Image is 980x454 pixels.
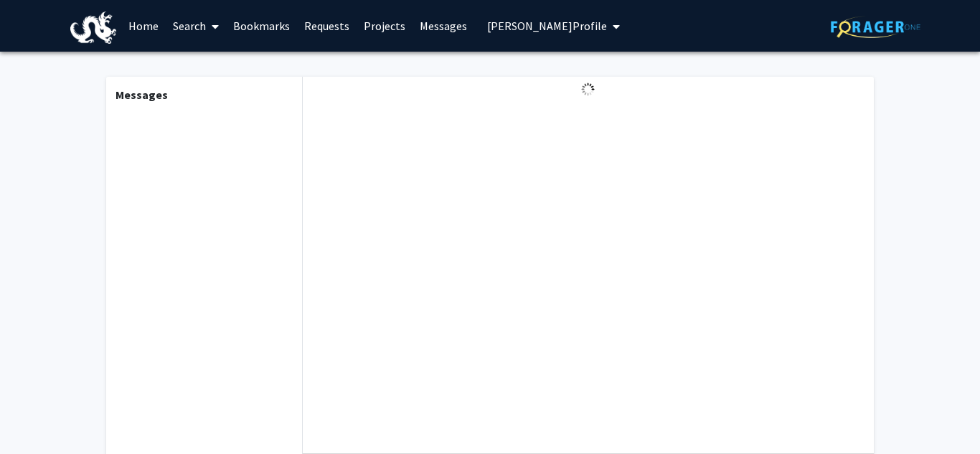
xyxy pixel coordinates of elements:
[297,1,357,51] a: Requests
[575,77,600,102] img: Loading
[166,1,226,51] a: Search
[413,1,474,51] a: Messages
[121,1,166,51] a: Home
[226,1,297,51] a: Bookmarks
[70,11,116,44] img: Drexel University Logo
[487,19,607,33] span: [PERSON_NAME] Profile
[116,88,168,102] b: Messages
[357,1,413,51] a: Projects
[831,16,920,38] img: ForagerOne Logo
